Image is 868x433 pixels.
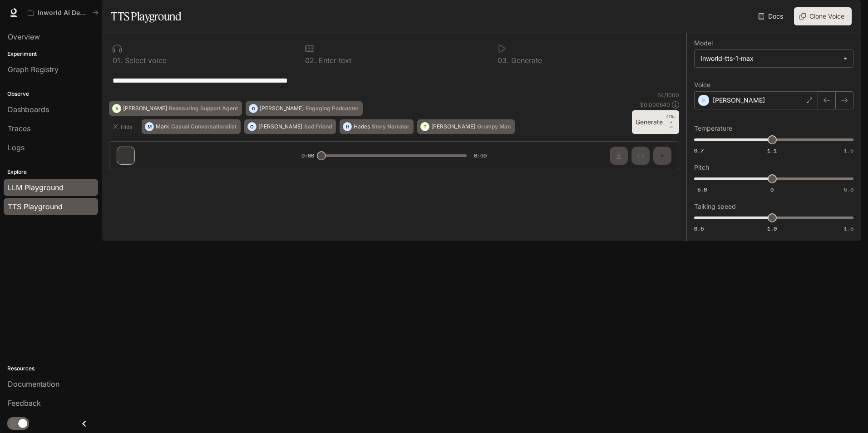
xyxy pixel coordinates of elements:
p: Sad Friend [304,124,332,129]
p: 0 1 . [113,57,123,64]
div: O [248,119,256,134]
p: Reassuring Support Agent [169,106,238,111]
p: Enter text [316,57,351,64]
p: [PERSON_NAME] [258,124,302,129]
p: Grumpy Man [477,124,511,129]
p: [PERSON_NAME] [260,106,304,111]
span: 1.5 [844,147,853,154]
button: A[PERSON_NAME]Reassuring Support Agent [109,101,242,116]
div: inworld-tts-1-max [701,54,838,63]
span: 0 [770,186,774,193]
p: Generate [509,57,542,64]
p: Voice [694,82,710,88]
p: $ 0.000640 [640,101,670,108]
button: GenerateCTRL +⏎ [632,110,679,134]
div: H [343,119,351,134]
button: MMarkCasual Conversationalist [142,119,241,134]
p: 0 2 . [305,57,316,64]
span: 1.1 [767,147,777,154]
p: Select voice [123,57,167,64]
button: Clone Voice [794,7,852,25]
span: 5.0 [844,186,853,193]
a: Docs [756,7,787,25]
p: Mark [156,124,169,129]
p: 64 / 1000 [657,91,679,99]
span: 0.7 [694,147,704,154]
p: Inworld AI Demos [38,9,89,17]
div: A [113,101,121,116]
div: inworld-tts-1-max [695,50,853,67]
p: ⏎ [666,114,676,130]
span: 1.5 [844,225,853,232]
p: Temperature [694,125,732,132]
button: HHadesStory Narrator [340,119,414,134]
p: Hades [354,124,370,129]
button: O[PERSON_NAME]Sad Friend [244,119,336,134]
p: Talking speed [694,203,736,210]
p: CTRL + [666,114,676,125]
button: T[PERSON_NAME]Grumpy Man [417,119,515,134]
div: D [249,101,257,116]
span: 0.5 [694,225,704,232]
p: [PERSON_NAME] [713,96,765,105]
p: [PERSON_NAME] [123,106,167,111]
div: M [145,119,153,134]
button: All workspaces [24,4,103,22]
p: [PERSON_NAME] [431,124,475,129]
div: T [421,119,429,134]
h1: TTS Playground [111,7,181,25]
p: Story Narrator [372,124,409,129]
p: Model [694,40,713,46]
span: -5.0 [694,186,707,193]
p: Casual Conversationalist [171,124,237,129]
p: Pitch [694,164,709,171]
span: 1.0 [767,225,777,232]
p: Engaging Podcaster [306,106,359,111]
p: 0 3 . [498,57,509,64]
button: D[PERSON_NAME]Engaging Podcaster [246,101,363,116]
button: Hide [109,119,138,134]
